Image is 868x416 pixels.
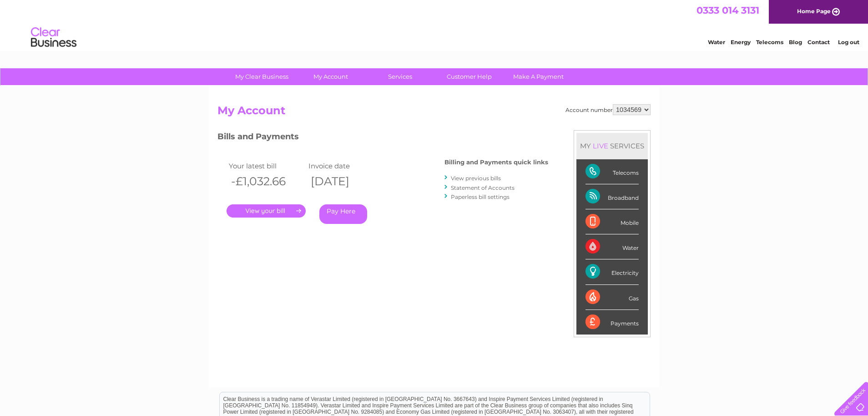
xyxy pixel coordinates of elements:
[789,39,802,46] a: Blog
[217,130,548,146] h3: Bills and Payments
[807,39,830,46] a: Contact
[585,184,639,209] div: Broadband
[451,193,510,200] a: Paperless bill settings
[756,39,783,46] a: Telecoms
[293,68,368,85] a: My Account
[731,39,751,46] a: Energy
[432,68,507,85] a: Customer Help
[227,172,306,191] th: -£1,032.66
[220,5,650,44] div: Clear Business is a trading name of Verastar Limited (registered in [GEOGRAPHIC_DATA] No. 3667643...
[585,310,639,335] div: Payments
[319,204,367,224] a: Pay Here
[585,285,639,310] div: Gas
[306,160,386,172] td: Invoice date
[444,159,548,166] h4: Billing and Payments quick links
[227,204,306,218] a: .
[451,184,515,191] a: Statement of Accounts
[30,24,77,51] img: logo.png
[696,5,759,16] a: 0333 014 3131
[306,172,386,191] th: [DATE]
[585,159,639,184] div: Telecoms
[565,104,651,115] div: Account number
[451,175,501,182] a: View previous bills
[838,39,859,46] a: Log out
[591,142,610,150] div: LIVE
[363,68,438,85] a: Services
[585,209,639,234] div: Mobile
[501,68,576,85] a: Make A Payment
[585,259,639,284] div: Electricity
[227,160,306,172] td: Your latest bill
[708,39,725,46] a: Water
[576,133,648,159] div: MY SERVICES
[224,68,299,85] a: My Clear Business
[217,104,651,122] h2: My Account
[585,234,639,259] div: Water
